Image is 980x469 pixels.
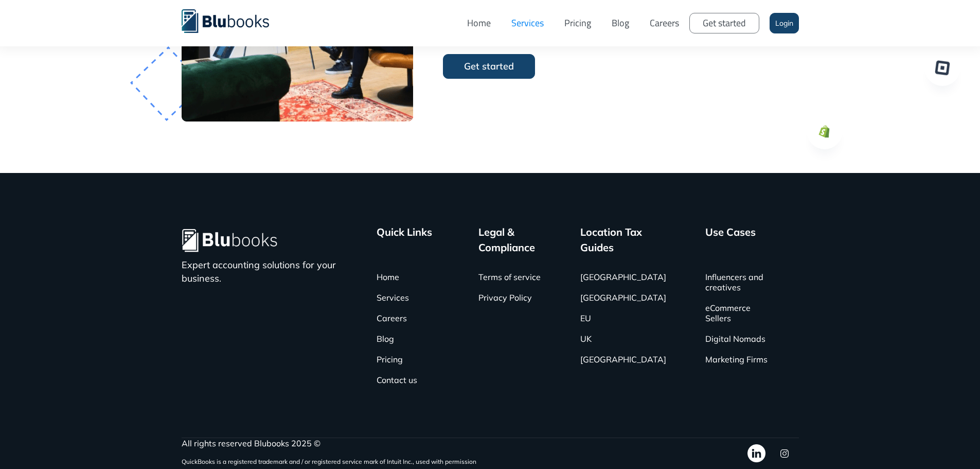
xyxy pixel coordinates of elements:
[580,349,666,370] a: [GEOGRAPHIC_DATA]
[580,287,666,308] a: [GEOGRAPHIC_DATA]
[580,328,592,349] a: UK
[377,370,417,390] a: Contact us
[705,298,768,328] a: eCommerce Sellers
[443,54,535,79] a: Get started
[182,8,284,33] a: home
[689,13,759,33] a: Get started
[705,224,756,255] div: Use Cases ‍
[639,8,689,39] a: Careers
[377,287,409,308] a: Services
[705,267,768,298] a: Influencers and creatives
[478,267,541,287] a: Terms of service
[580,267,666,287] a: [GEOGRAPHIC_DATA]
[705,328,765,349] a: Digital Nomads
[377,308,407,328] a: Careers
[457,8,501,39] a: Home
[554,8,601,39] a: Pricing
[182,458,476,465] sup: QuickBooks is a registered trademark and / or registered service mark of Intuit Inc., used with p...
[580,308,591,328] a: EU
[580,224,676,255] div: Location Tax Guides
[501,8,554,39] a: Services
[377,267,399,287] a: Home
[182,438,476,448] div: All rights reserved Blubooks 2025 ©
[377,349,403,370] a: Pricing
[377,224,432,255] div: Quick Links ‍
[377,328,394,349] a: Blog
[478,287,532,308] a: Privacy Policy
[601,8,639,39] a: Blog
[182,258,348,285] p: Expert accounting solutions for your business.
[478,224,551,255] div: Legal & Compliance
[705,349,768,370] a: Marketing Firms
[770,13,799,33] a: Login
